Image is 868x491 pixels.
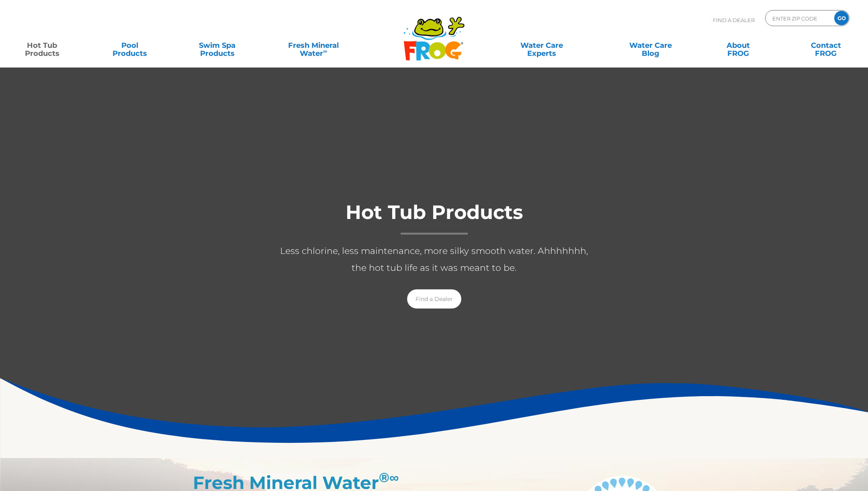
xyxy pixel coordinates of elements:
[389,469,399,485] em: ∞
[713,10,755,30] p: Find A Dealer
[792,37,860,53] a: ContactFROG
[704,37,772,53] a: AboutFROG
[486,37,597,53] a: Water CareExperts
[407,289,461,309] a: Find a Dealer
[273,243,595,276] p: Less chlorine, less maintenance, more silky smooth water. Ahhhhhhh, the hot tub life as it was me...
[834,11,849,25] input: GO
[183,37,252,53] a: Swim SpaProducts
[616,37,685,53] a: Water CareBlog
[8,37,76,53] a: Hot TubProducts
[772,12,826,24] input: Zip Code Form
[96,37,164,53] a: PoolProducts
[379,469,399,485] sup: ®
[273,202,595,235] h1: Hot Tub Products
[323,48,327,54] sup: ∞
[271,37,356,53] a: Fresh MineralWater∞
